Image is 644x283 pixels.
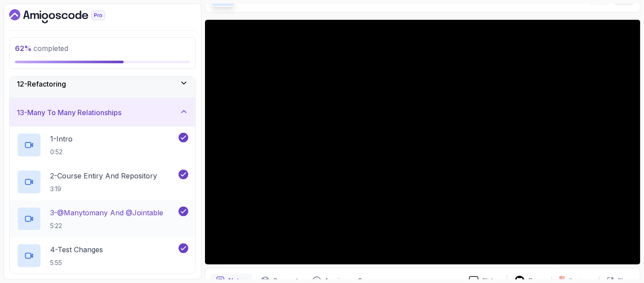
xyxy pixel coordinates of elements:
[15,44,68,53] span: completed
[17,107,121,118] h3: 13 - Many To Many Relationships
[50,171,157,181] p: 2 - Course Entiry And Repository
[17,79,66,89] h3: 12 - Refactoring
[17,243,188,268] button: 4-Test Changes5:55
[17,133,188,157] button: 1-Intro0:52
[10,70,195,98] button: 12-Refactoring
[50,258,103,267] p: 5:55
[50,134,73,144] p: 1 - Intro
[205,20,640,265] iframe: 1 - Course Outline
[17,170,188,194] button: 2-Course Entiry And Repository3:19
[9,9,125,23] a: Dashboard
[50,148,73,156] p: 0:52
[15,44,32,53] span: 62 %
[50,185,157,193] p: 3:19
[50,244,103,255] p: 4 - Test Changes
[17,207,188,231] button: 3-@Manytomany And @Jointable5:22
[10,98,195,127] button: 13-Many To Many Relationships
[50,221,163,230] p: 5:22
[50,207,163,218] p: 3 - @Manytomany And @Jointable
